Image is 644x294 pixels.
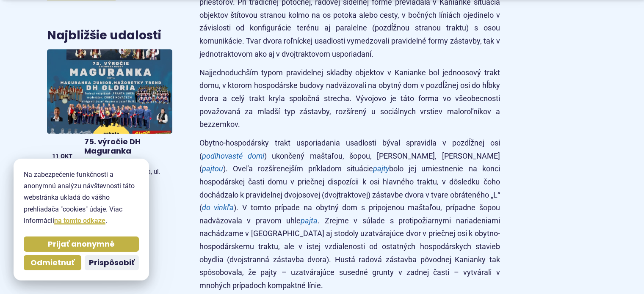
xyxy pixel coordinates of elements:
p: Obytno-hospodársky trakt usporiadania usadlosti býval spravidla v pozdĺžnej osi ( ) ukončený mašt... [199,137,500,292]
span: okt [61,154,72,159]
a: 75. výročie DH Maguranka KultúraDom kultúry Kanianka, ul. SNP 11 okt 17:00 [47,49,172,186]
button: Prijať anonymné [24,236,139,252]
em: podlhovasté domi [202,151,264,160]
button: Prispôsobiť [85,255,139,270]
em: pajtou [202,164,223,173]
span: Kultúra [84,158,114,167]
p: Na zabezpečenie funkčnosti a anonymnú analýzu návštevnosti táto webstránka ukladá do vášho prehli... [24,169,139,226]
h4: 75. výročie DH Maguranka [84,137,169,156]
em: do vinkľa [202,203,234,212]
span: 11 [52,154,59,159]
em: pajty [373,164,389,173]
p: Najjednoduchším typom pravidelnej skladby objektov v Kanianke bol jednoosový trakt domu, v ktorom... [199,66,500,131]
em: pajta [301,216,318,225]
button: Odmietnuť [24,255,81,270]
span: Prispôsobiť [89,258,135,268]
span: Odmietnuť [30,258,75,268]
a: na tomto odkaze [54,217,105,225]
h3: Najbližšie udalosti [47,29,161,42]
span: Prijať anonymné [48,239,115,249]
